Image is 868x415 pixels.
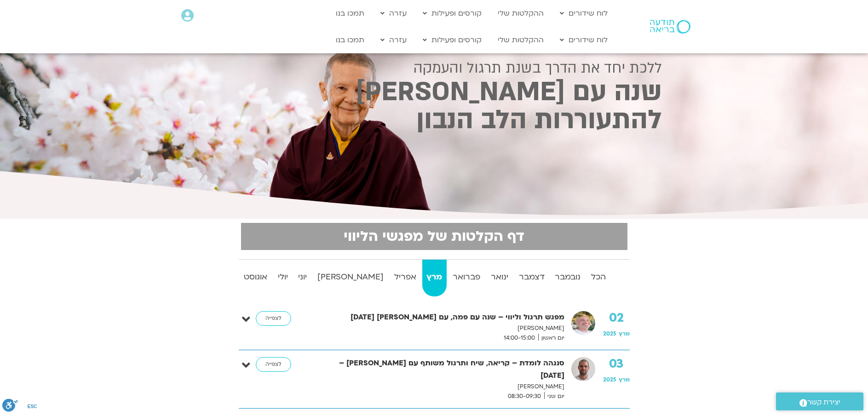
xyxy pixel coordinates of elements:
a: ההקלטות שלי [493,31,548,49]
strong: דצמבר [514,270,549,284]
span: 2025 [603,330,616,337]
a: ההקלטות שלי [493,5,548,22]
span: יצירת קשר [807,396,840,409]
strong: אוגוסט [239,270,271,284]
strong: אפריל [390,270,420,284]
a: אוגוסט [239,260,271,296]
a: נובמבר [551,260,585,296]
a: לוח שידורים [555,5,612,22]
h2: להתעוררות הלב הנבון [207,108,662,132]
strong: יוני [294,270,311,284]
strong: 02 [603,311,630,325]
h2: שנה עם [PERSON_NAME] [207,80,662,104]
span: יום שני [544,392,564,401]
img: תודעה בריאה [650,20,690,34]
h2: ללכת יחד את הדרך בשנת תרגול והעמקה [207,60,662,76]
a: יוני [294,260,311,296]
a: קורסים ופעילות [418,5,486,22]
span: 08:30-09:30 [505,392,544,401]
strong: הכל [587,270,610,284]
a: לצפייה [256,357,291,372]
a: דצמבר [514,260,549,296]
strong: מרץ [422,270,447,284]
a: תמכו בנו [331,31,369,49]
strong: מפגש תרגול וליווי – שנה עם פמה, עם [PERSON_NAME] [DATE] [323,311,564,324]
a: אפריל [390,260,420,296]
strong: נובמבר [551,270,585,284]
span: מרץ [619,376,630,383]
a: קורסים ופעילות [418,31,486,49]
strong: 03 [603,357,630,371]
a: פברואר [448,260,485,296]
span: מרץ [619,330,630,337]
a: תמכו בנו [331,5,369,22]
a: עזרה [376,31,411,49]
a: מרץ [422,260,447,296]
strong: [PERSON_NAME] [313,270,388,284]
strong: פברואר [448,270,485,284]
span: 2025 [603,376,616,383]
a: יולי [273,260,292,296]
a: לצפייה [256,311,291,326]
a: יצירת קשר [776,392,863,410]
strong: ינואר [487,270,513,284]
a: לוח שידורים [555,31,612,49]
a: הכל [587,260,610,296]
span: יום ראשון [538,333,564,343]
strong: יולי [273,270,292,284]
a: עזרה [376,5,411,22]
span: 14:00-15:00 [500,333,538,343]
a: ינואר [487,260,513,296]
h2: דף הקלטות של מפגשי הליווי [247,228,622,244]
a: [PERSON_NAME] [313,260,388,296]
p: [PERSON_NAME] [323,382,564,392]
p: [PERSON_NAME] [323,324,564,333]
strong: סנגהה לומדת – קריאה, שיח ותרגול משותף עם [PERSON_NAME] – [DATE] [323,357,564,382]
